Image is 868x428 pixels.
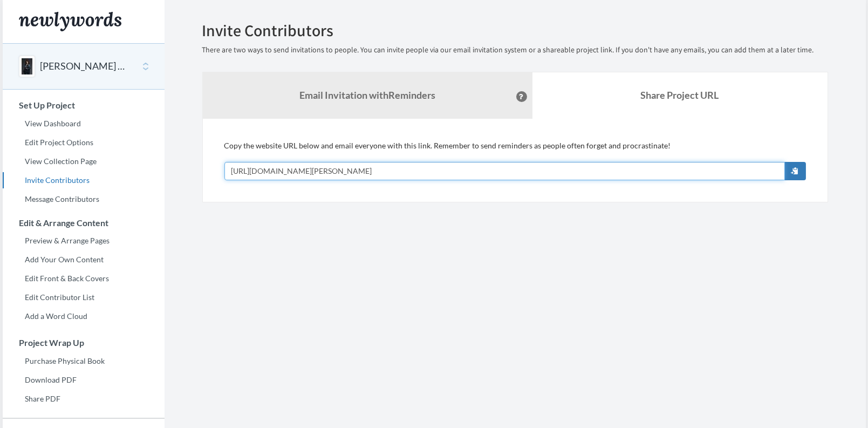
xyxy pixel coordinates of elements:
strong: Email Invitation with Reminders [299,89,435,101]
a: Invite Contributors [3,172,165,188]
h3: Project Wrap Up [3,338,165,348]
button: [PERSON_NAME] Retirement [40,59,128,73]
a: Share PDF [3,391,165,407]
a: Edit Contributor List [3,289,165,305]
h3: Edit & Arrange Content [3,218,165,228]
span: Support [22,8,60,17]
a: Edit Front & Back Covers [3,270,165,287]
a: Message Contributors [3,191,165,207]
a: View Collection Page [3,153,165,169]
div: Copy the website URL below and email everyone with this link. Remember to send reminders as peopl... [224,140,806,180]
h3: Set Up Project [3,100,165,110]
a: Purchase Physical Book [3,353,165,369]
b: Share Project URL [641,89,719,101]
a: Add a Word Cloud [3,308,165,324]
p: There are two ways to send invitations to people. You can invite people via our email invitation ... [202,45,828,56]
a: Download PDF [3,372,165,388]
a: Preview & Arrange Pages [3,233,165,249]
a: View Dashboard [3,116,165,132]
img: Newlywords logo [19,12,121,31]
a: Add Your Own Content [3,252,165,268]
h2: Invite Contributors [202,22,828,39]
a: Edit Project Options [3,134,165,151]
